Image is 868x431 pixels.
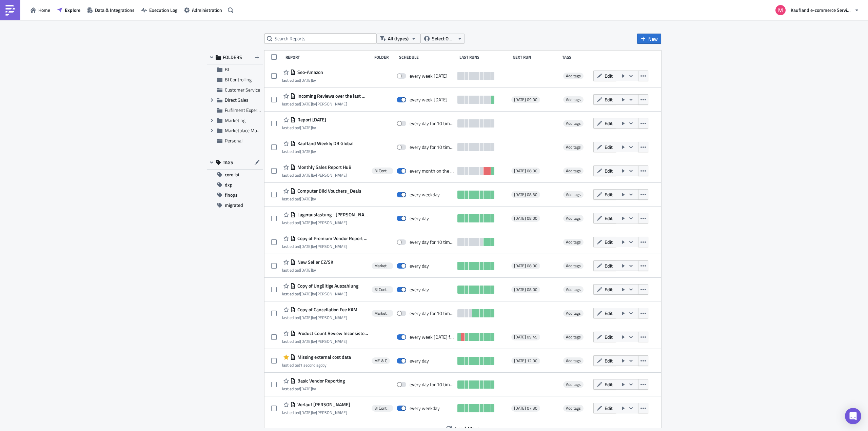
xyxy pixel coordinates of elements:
[513,55,559,60] div: Next Run
[563,310,584,317] span: Add tags
[282,410,350,415] div: last edited by [PERSON_NAME]
[566,215,581,221] span: Add tags
[300,362,322,368] time: 2025-08-15T07:20:02Z
[563,73,584,79] span: Add tags
[593,118,616,129] button: Edit
[410,192,440,198] div: every weekday
[225,66,229,73] span: BI
[605,381,613,388] span: Edit
[563,405,584,412] span: Add tags
[514,263,537,269] span: [DATE] 08:00
[566,405,581,411] span: Add tags
[566,334,581,340] span: Add tags
[300,314,312,321] time: 2025-07-01T10:45:15Z
[563,120,584,127] span: Add tags
[282,291,358,296] div: last edited by [PERSON_NAME]
[593,142,616,152] button: Edit
[296,330,368,336] span: Product Count Review Inconsistency on PDP
[374,168,391,174] span: BI Controlling
[432,35,455,42] span: Select Owner
[374,406,391,411] span: BI Controlling
[296,259,333,265] span: New Seller CZ/SK
[65,6,80,14] span: Explore
[562,55,591,60] div: Tags
[566,381,581,388] span: Add tags
[282,125,326,130] div: last edited by
[225,106,268,114] span: Fulfilment Experience
[300,386,312,392] time: 2025-07-21T06:36:22Z
[388,35,409,42] span: All (types)
[605,143,613,151] span: Edit
[207,190,263,200] button: finops
[300,148,312,155] time: 2025-08-11T11:12:43Z
[593,332,616,342] button: Edit
[563,239,584,246] span: Add tags
[563,191,584,198] span: Add tags
[605,310,613,317] span: Edit
[593,403,616,413] button: Edit
[282,339,368,344] div: last edited by [PERSON_NAME]
[192,6,222,14] span: Administration
[225,117,245,124] span: Marketing
[563,334,584,340] span: Add tags
[566,144,581,150] span: Add tags
[282,78,323,83] div: last edited by
[376,34,420,44] button: All (types)
[410,97,448,103] div: every week on Monday
[296,212,368,218] span: Lagerauslastung - BOE Slack
[296,378,345,384] span: Basic Vendor Reporting
[410,73,448,79] div: every week on Wednesday
[605,333,613,340] span: Edit
[566,73,581,79] span: Add tags
[95,6,135,14] span: Data & Integrations
[566,262,581,269] span: Add tags
[300,409,312,416] time: 2025-06-16T13:22:00Z
[296,164,352,170] span: Monthly Sales Report HuB
[563,96,584,103] span: Add tags
[410,358,429,364] div: every day
[374,358,387,364] span: ME & C
[138,5,181,15] button: Execution Log
[410,263,429,269] div: every day
[38,6,50,14] span: Home
[374,311,391,316] span: Marketplace Management
[410,239,454,245] div: every day for 10 times
[593,213,616,223] button: Edit
[566,286,581,293] span: Add tags
[225,180,233,190] span: dxp
[605,191,613,198] span: Edit
[563,262,584,269] span: Add tags
[300,124,312,131] time: 2025-08-11T14:21:27Z
[84,5,138,15] button: Data & Integrations
[300,267,312,273] time: 2025-08-11T09:36:23Z
[605,72,613,79] span: Edit
[514,358,537,364] span: [DATE] 12:00
[410,168,454,174] div: every month on the 1st
[605,357,613,364] span: Edit
[410,310,454,316] div: every day for 10 times
[300,243,312,250] time: 2025-07-23T10:06:47Z
[563,144,584,151] span: Add tags
[264,34,376,44] input: Search Reports
[459,55,509,60] div: Last Runs
[514,216,537,221] span: [DATE] 08:00
[410,144,454,150] div: every day for 10 times
[514,334,537,340] span: [DATE] 09:45
[593,71,616,81] button: Edit
[223,159,233,165] span: TAGS
[223,54,242,60] span: FOLDERS
[593,94,616,105] button: Edit
[300,172,312,178] time: 2025-08-04T07:57:52Z
[54,5,84,15] button: Explore
[181,5,225,15] a: Administration
[771,3,863,18] button: Kaufland e-commerce Services GmbH & Co. KG
[791,6,852,14] span: Kaufland e-commerce Services GmbH & Co. KG
[282,244,368,249] div: last edited by [PERSON_NAME]
[282,268,333,273] div: last edited by
[296,354,351,360] span: Missing external cost data
[563,286,584,293] span: Add tags
[563,215,584,222] span: Add tags
[225,76,252,83] span: BI Controlling
[27,5,54,15] a: Home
